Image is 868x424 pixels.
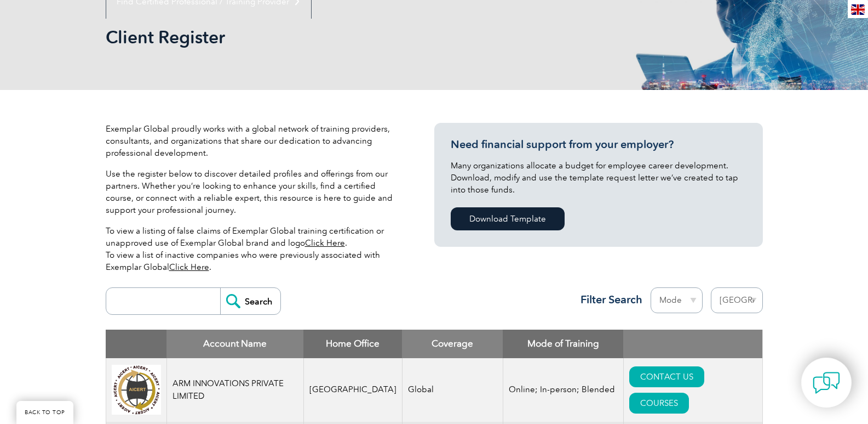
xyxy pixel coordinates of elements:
h2: Client Register [106,29,566,46]
p: To view a listing of false claims of Exemplar Global training certification or unapproved use of ... [106,225,401,273]
input: Search [220,288,280,314]
img: contact-chat.png [813,369,840,397]
a: CONTACT US [629,366,704,387]
td: Online; In-person; Blended [503,358,623,422]
img: d4f7149c-8dc9-ef11-a72f-002248108aed-logo.jpg [112,365,161,415]
th: Account Name: activate to sort column descending [166,330,303,358]
a: Click Here [169,262,209,272]
h3: Filter Search [574,293,642,307]
p: Use the register below to discover detailed profiles and offerings from our partners. Whether you... [106,168,401,216]
a: BACK TO TOP [16,401,73,424]
p: Many organizations allocate a budget for employee career development. Download, modify and use th... [451,160,746,196]
a: COURSES [629,393,689,414]
td: Global [402,358,503,422]
td: ARM INNOVATIONS PRIVATE LIMITED [166,358,303,422]
th: Mode of Training: activate to sort column ascending [503,330,623,358]
th: Coverage: activate to sort column ascending [402,330,503,358]
a: Click Here [305,238,345,248]
td: [GEOGRAPHIC_DATA] [303,358,402,422]
p: Exemplar Global proudly works with a global network of training providers, consultants, and organ... [106,123,401,159]
img: en [851,4,865,15]
th: : activate to sort column ascending [623,330,762,358]
th: Home Office: activate to sort column ascending [303,330,402,358]
h3: Need financial support from your employer? [451,138,746,151]
a: Download Template [451,207,565,230]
